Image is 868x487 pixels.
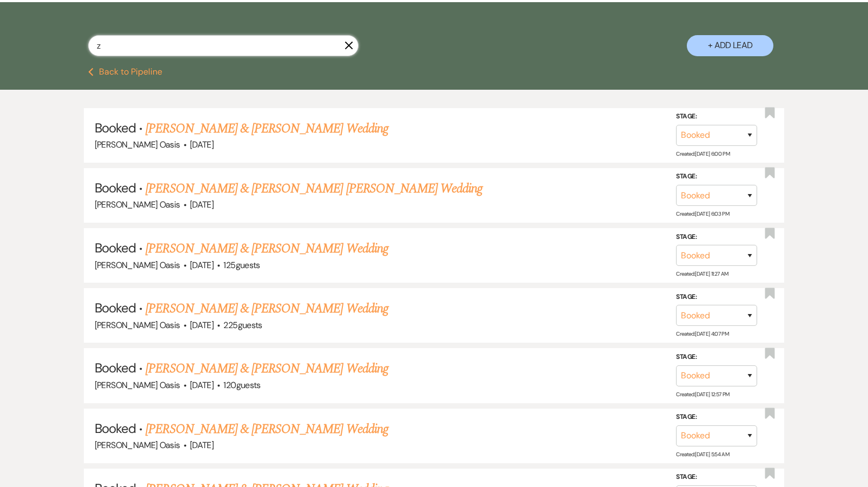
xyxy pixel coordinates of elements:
[95,359,136,376] span: Booked
[676,391,729,398] span: Created: [DATE] 12:57 PM
[95,379,180,391] span: [PERSON_NAME] Oasis
[223,379,260,391] span: 120 guests
[190,199,214,210] span: [DATE]
[676,291,757,303] label: Stage:
[676,270,728,277] span: Created: [DATE] 11:27 AM
[95,179,136,196] span: Booked
[676,111,757,123] label: Stage:
[95,259,180,271] span: [PERSON_NAME] Oasis
[687,35,773,56] button: + Add Lead
[145,119,388,138] a: [PERSON_NAME] & [PERSON_NAME] Wedding
[676,411,757,423] label: Stage:
[676,471,757,483] label: Stage:
[95,299,136,316] span: Booked
[676,171,757,183] label: Stage:
[145,359,388,378] a: [PERSON_NAME] & [PERSON_NAME] Wedding
[223,319,262,331] span: 225 guests
[190,439,214,451] span: [DATE]
[190,319,214,331] span: [DATE]
[145,179,482,198] a: [PERSON_NAME] & [PERSON_NAME] [PERSON_NAME] Wedding
[676,451,729,458] span: Created: [DATE] 5:54 AM
[95,119,136,136] span: Booked
[145,419,388,439] a: [PERSON_NAME] & [PERSON_NAME] Wedding
[676,210,729,217] span: Created: [DATE] 6:03 PM
[190,379,214,391] span: [DATE]
[676,351,757,363] label: Stage:
[95,239,136,256] span: Booked
[95,319,180,331] span: [PERSON_NAME] Oasis
[145,239,388,258] a: [PERSON_NAME] & [PERSON_NAME] Wedding
[190,259,214,271] span: [DATE]
[223,259,260,271] span: 125 guests
[676,330,728,337] span: Created: [DATE] 4:07 PM
[95,439,180,451] span: [PERSON_NAME] Oasis
[145,299,388,318] a: [PERSON_NAME] & [PERSON_NAME] Wedding
[95,420,136,437] span: Booked
[95,139,180,150] span: [PERSON_NAME] Oasis
[676,231,757,243] label: Stage:
[676,150,730,157] span: Created: [DATE] 6:00 PM
[95,199,180,210] span: [PERSON_NAME] Oasis
[88,35,359,56] input: Search by name, event date, email address or phone number
[88,68,162,76] button: Back to Pipeline
[190,139,214,150] span: [DATE]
